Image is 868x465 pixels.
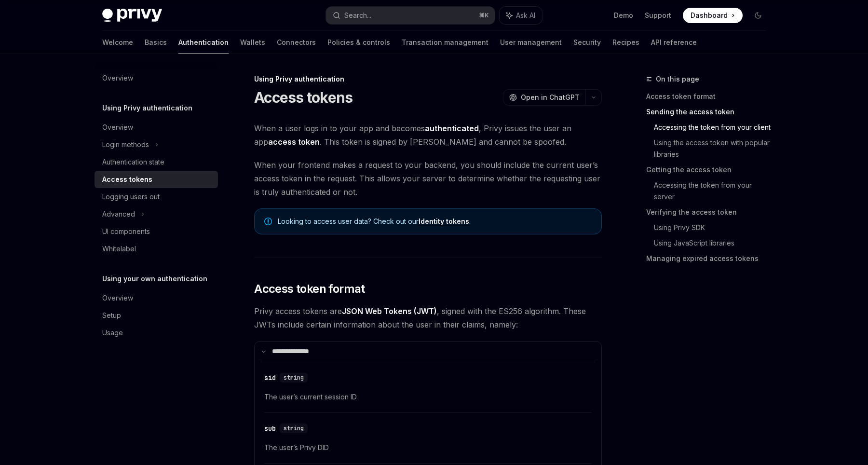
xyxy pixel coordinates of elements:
[145,31,167,54] a: Basics
[691,11,728,20] span: Dashboard
[646,162,773,178] a: Getting the access token
[516,11,535,20] span: Ask AI
[264,218,272,225] svg: Note
[264,373,276,383] div: sid
[651,31,697,54] a: API reference
[95,307,218,324] a: Setup
[479,12,489,19] span: ⌘ K
[284,374,304,382] span: string
[500,7,542,24] button: Ask AI
[95,153,218,171] a: Authentication state
[278,217,592,226] span: Looking to access user data? Check out our .
[326,7,495,24] button: Search...⌘K
[254,122,602,149] span: When a user logs in to your app and becomes , Privy issues the user an app . This token is signed...
[254,89,353,106] h1: Access tokens
[102,156,164,168] div: Authentication state
[102,174,152,185] div: Access tokens
[102,310,121,321] div: Setup
[344,10,371,21] div: Search...
[425,123,479,133] strong: authenticated
[254,158,602,199] span: When your frontend makes a request to your backend, you should include the current user’s access ...
[268,137,320,147] strong: access token
[264,391,592,403] span: The user’s current session ID
[95,324,218,342] a: Usage
[654,120,773,135] a: Accessing the token from your client
[683,8,743,23] a: Dashboard
[240,31,265,54] a: Wallets
[327,31,390,54] a: Policies & controls
[95,188,218,205] a: Logging users out
[102,292,133,304] div: Overview
[402,31,488,54] a: Transaction management
[102,273,207,285] h5: Using your own authentication
[95,119,218,136] a: Overview
[95,223,218,240] a: UI components
[750,8,766,23] button: Toggle dark mode
[178,31,229,54] a: Authentication
[612,31,639,54] a: Recipes
[102,31,133,54] a: Welcome
[95,69,218,87] a: Overview
[654,178,773,205] a: Accessing the token from your server
[102,139,149,150] div: Login methods
[654,220,773,235] a: Using Privy SDK
[419,217,469,226] a: Identity tokens
[102,208,135,220] div: Advanced
[646,89,773,104] a: Access token format
[646,251,773,266] a: Managing expired access tokens
[500,31,562,54] a: User management
[277,31,316,54] a: Connectors
[102,327,123,339] div: Usage
[254,74,602,84] div: Using Privy authentication
[264,424,276,433] div: sub
[102,226,150,237] div: UI components
[646,205,773,220] a: Verifying the access token
[342,306,437,316] a: JSON Web Tokens (JWT)
[654,235,773,251] a: Using JavaScript libraries
[614,11,633,20] a: Demo
[95,171,218,188] a: Access tokens
[656,73,699,85] span: On this page
[521,93,580,102] span: Open in ChatGPT
[102,9,162,22] img: dark logo
[645,11,671,20] a: Support
[95,240,218,258] a: Whitelabel
[102,243,136,255] div: Whitelabel
[264,442,592,453] span: The user’s Privy DID
[573,31,601,54] a: Security
[646,104,773,120] a: Sending the access token
[254,304,602,331] span: Privy access tokens are , signed with the ES256 algorithm. These JWTs include certain information...
[102,122,133,133] div: Overview
[503,89,585,106] button: Open in ChatGPT
[102,72,133,84] div: Overview
[102,102,192,114] h5: Using Privy authentication
[654,135,773,162] a: Using the access token with popular libraries
[254,281,365,297] span: Access token format
[102,191,160,203] div: Logging users out
[95,289,218,307] a: Overview
[284,424,304,432] span: string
